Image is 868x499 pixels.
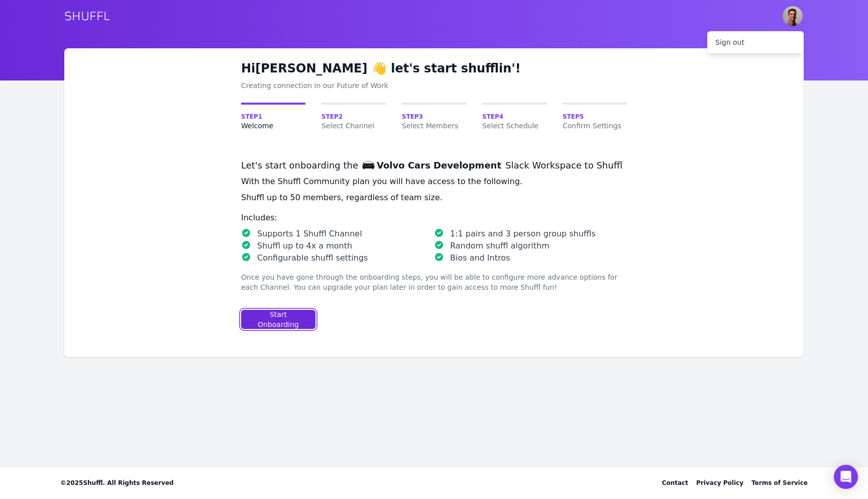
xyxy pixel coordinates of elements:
[707,33,804,51] div: Sign out
[241,113,305,121] span: Step 1
[362,159,375,172] img: Volvo Cars Development
[321,103,386,131] a: Step2Select Channel
[241,80,627,91] div: Creating connection in our Future of Work
[696,479,743,487] a: Privacy Policy
[751,479,808,487] a: Terms of Service
[241,60,627,76] h1: Hi [PERSON_NAME] let's start shufflin'!
[482,121,547,131] span: Select Schedule
[563,121,627,131] span: Confirm Settings
[450,252,510,264] p: Bios and Intros
[372,61,387,75] span: emoji wave
[241,103,627,131] nav: Onboarding
[377,159,501,172] div: Volvo Cars Development
[241,272,627,292] p: Once you have gone through the onboarding steps, you will be able to configure more advance optio...
[834,465,858,489] div: Open Intercom Messenger
[241,121,305,131] span: Welcome
[662,479,688,487] div: Contact
[257,228,362,240] p: Supports 1 Shuffl Channel
[241,192,627,204] div: Shuffl up to 50 members, regardless of team size.
[782,5,804,27] button: User menu
[450,240,550,252] p: Random shuffl algorithm
[64,8,110,24] a: SHUFFL
[257,252,368,264] p: Configurable shuffl settings
[257,240,352,252] p: Shuffl up to 4x a month
[241,159,627,172] h3: Let's start onboarding the Slack Workspace to Shuffl
[241,176,627,188] p: With the Shuffl Community plan you will have access to the following.
[482,113,547,121] span: Step 4
[450,228,596,240] p: 1:1 pairs and 3 person group shuffls
[321,121,386,131] span: Select Channel
[402,121,466,131] span: Select Members
[563,113,627,121] span: Step 5
[60,479,174,487] span: © 2025 Shuffl. All Rights Reserved
[241,212,627,224] div: Includes:
[321,113,386,121] span: Step 2
[241,310,315,329] button: Start Onboarding
[250,309,307,329] div: Start Onboarding
[783,6,803,26] img: Kevin Zetterstrom
[402,113,466,121] span: Step 3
